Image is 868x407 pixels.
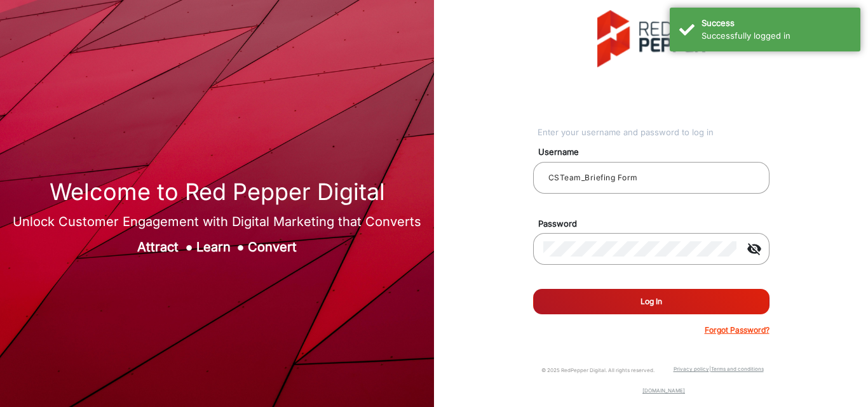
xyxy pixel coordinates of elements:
[739,241,770,257] mat-icon: visibility_off
[237,239,245,255] span: ●
[13,237,421,257] div: Attract Learn Convert
[674,366,709,372] a: Privacy policy
[529,218,784,230] mat-label: Password
[13,212,421,231] div: Unlock Customer Engagement with Digital Marketing that Converts
[13,178,421,206] h1: Welcome to Red Pepper Digital
[543,170,759,185] input: Your username
[702,17,851,30] div: Success
[642,387,685,394] a: [DOMAIN_NAME]
[541,367,654,373] small: © 2025 RedPepper Digital. All rights reserved.
[185,239,193,255] span: ●
[709,366,711,372] a: |
[538,126,770,139] div: Enter your username and password to log in
[533,289,770,314] button: Log In
[597,10,705,67] img: vmg-logo
[702,30,851,43] div: Successfully logged in
[711,366,764,372] a: Terms and conditions
[529,146,784,159] mat-label: Username
[705,324,770,336] p: Forgot Password?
